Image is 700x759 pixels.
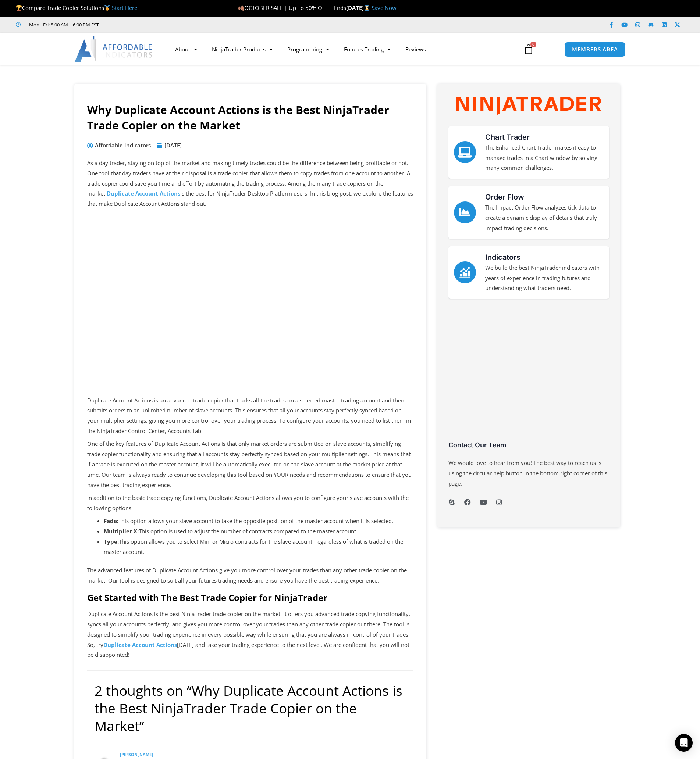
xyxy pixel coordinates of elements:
a: Duplicate Account Actions [107,190,180,197]
p: Duplicate Account Actions is an advanced trade copier that tracks all the trades on a selected ma... [87,395,413,436]
a: Order Flow [485,193,524,201]
p: One of the key features of Duplicate Account Actions is that only market orders are submitted on ... [87,439,413,490]
p: In addition to the basic trade copying functions, Duplicate Account Actions allows you to configu... [87,493,413,513]
li: This option allows your slave account to take the opposite position of the master account when it... [104,516,413,526]
h1: Why Duplicate Account Actions is the Best NinjaTrader Trade Copier on the Market [87,102,413,133]
b: [PERSON_NAME] [120,752,153,757]
span: Mon - Fri: 8:00 AM – 6:00 PM EST [27,20,99,29]
img: 🥇 [104,5,110,11]
a: MEMBERS AREA [564,42,626,57]
iframe: Duplicate Account Actions - NEW Trade Copier For NinjaTrader 8 [87,212,413,395]
a: Order Flow [454,201,476,223]
span: Compare Trade Copier Solutions [16,4,137,11]
img: 🍂 [238,5,244,11]
a: About [168,41,205,58]
iframe: Customer reviews powered by Trustpilot [109,21,220,28]
p: The Enhanced Chart Trader makes it easy to manage trades in a Chart window by solving many common... [485,143,604,173]
span: MEMBERS AREA [572,47,618,52]
a: Chart Trader [454,141,476,163]
p: The advanced features of Duplicate Account Actions give you more control over your trades than an... [87,565,413,586]
p: We would love to hear from you! The best way to reach us is using the circular help button in the... [448,458,609,489]
time: [DATE] [164,142,182,149]
p: Duplicate Account Actions is the best NinjaTrader trade copier on the market. It offers you advan... [87,609,413,660]
span: Affordable Indicators [93,140,151,151]
a: 0 [512,39,545,60]
strong: Multiplier X: [104,527,139,535]
h3: Contact Our Team [448,441,609,449]
img: LogoAI | Affordable Indicators – NinjaTrader [74,36,153,62]
p: We build the best NinjaTrader indicators with years of experience in trading futures and understa... [485,263,604,294]
h3: 2 thoughts on “Why Duplicate Account Actions is the Best NinjaTrader Trade Copier on the Market” [95,682,406,735]
a: Indicators [454,261,476,283]
img: ⌛ [364,5,370,11]
p: The Impact Order Flow analyzes tick data to create a dynamic display of details that truly impact... [485,203,604,233]
img: 🏆 [16,5,22,11]
span: OCTOBER SALE | Up To 50% OFF | Ends [238,4,346,11]
a: Duplicate Account Actions [103,641,177,648]
a: Futures Trading [337,41,398,58]
img: NinjaTrader Wordmark color RGB | Affordable Indicators – NinjaTrader [456,97,601,115]
p: As a day trader, staying on top of the market and making timely trades could be the difference be... [87,158,413,209]
a: NinjaTrader Products [205,41,280,58]
a: Save Now [372,4,397,11]
iframe: Customer reviews powered by Trustpilot [448,318,609,446]
strong: Type: [104,538,119,545]
strong: [DATE] [346,4,372,11]
nav: Menu [168,41,515,58]
li: This option allows you to select Mini or Micro contracts for the slave account, regardless of wha... [104,537,413,557]
span: 0 [530,42,536,47]
a: Chart Trader [485,133,530,142]
a: Start Here [112,4,137,11]
h2: Get Started with The Best Trade Copier for NinjaTrader [87,592,413,603]
a: Indicators [485,253,520,262]
li: This option is used to adjust the number of contracts compared to the master account. [104,526,413,537]
strong: Fade: [104,517,118,525]
a: Reviews [398,41,433,58]
div: Open Intercom Messenger [675,734,693,752]
a: Programming [280,41,337,58]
